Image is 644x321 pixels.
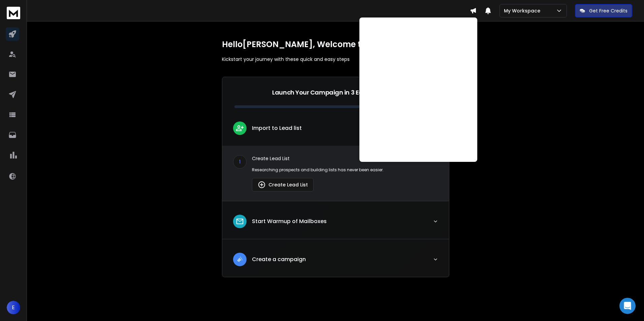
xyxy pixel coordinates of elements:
h1: Hello [PERSON_NAME] , Welcome to ReachInbox [222,39,449,50]
p: Start Warmup of Mailboxes [252,217,327,225]
button: E [7,301,20,314]
button: leadStart Warmup of Mailboxes [222,209,449,239]
img: lead [235,255,244,263]
img: logo [7,7,20,19]
p: Create Lead List [252,155,438,162]
p: Kickstart your journey with these quick and easy steps [222,56,350,63]
p: My Workspace [504,7,543,14]
img: lead [235,124,244,132]
div: leadImport to Lead list [222,146,449,201]
img: lead [235,217,244,226]
button: leadImport to Lead list [222,116,449,146]
img: lead [258,181,266,189]
div: Open Intercom Messenger [619,298,636,314]
button: leadCreate a campaign [222,247,449,277]
button: Create Lead List [252,178,314,191]
button: Get Free Credits [575,4,632,17]
p: Researching prospects and building lists has never been easier. [252,167,438,173]
div: 1 [233,155,247,169]
p: Import to Lead list [252,124,302,132]
p: Launch Your Campaign in 3 Easy Steps [272,88,388,97]
p: Get Free Credits [589,7,627,14]
p: Create a campaign [252,255,306,263]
